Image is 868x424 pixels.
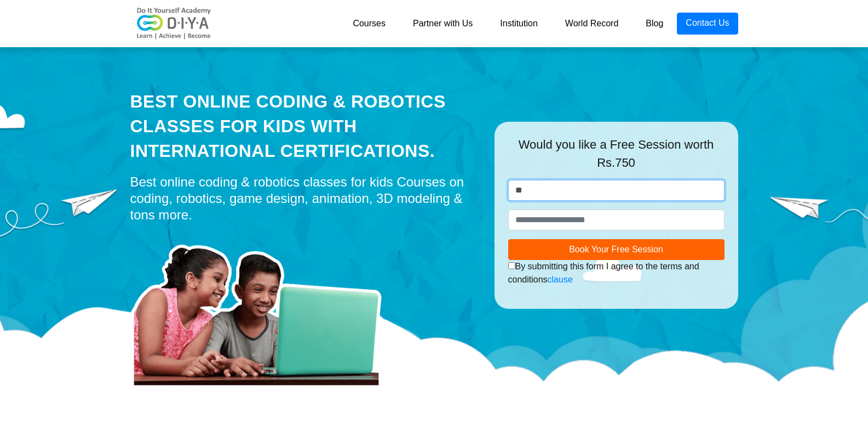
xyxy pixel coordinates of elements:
[130,89,478,163] div: Best Online Coding & Robotics Classes for kids with International Certifications.
[508,135,725,180] div: Would you like a Free Session worth Rs.750
[508,239,725,260] button: Book Your Free Session
[569,245,663,254] span: Book Your Free Session
[548,275,573,284] a: clause
[339,13,399,35] a: Courses
[508,260,725,286] div: By submitting this form I agree to the terms and conditions
[130,229,393,388] img: home-prod.png
[486,13,551,35] a: Institution
[551,13,633,35] a: World Record
[130,174,478,223] div: Best online coding & robotics classes for kids Courses on coding, robotics, game design, animatio...
[399,13,486,35] a: Partner with Us
[677,13,738,35] a: Contact Us
[632,13,677,35] a: Blog
[130,7,218,40] img: logo-v2.png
